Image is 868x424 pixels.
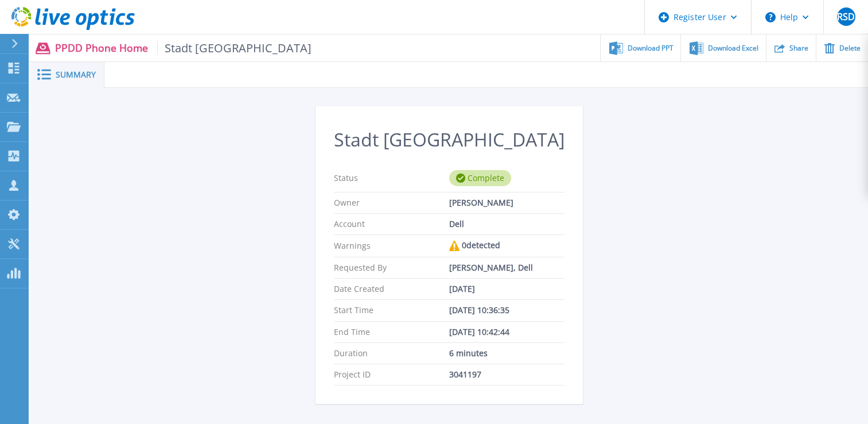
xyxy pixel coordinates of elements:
[628,45,674,52] span: Download PPT
[334,349,449,358] p: Duration
[449,327,565,337] div: [DATE] 10:42:44
[708,45,758,52] span: Download Excel
[334,241,449,251] p: Warnings
[449,241,565,251] div: 0 detected
[449,219,565,229] div: Dell
[334,263,449,272] p: Requested By
[449,349,565,358] div: 6 minutes
[334,170,449,186] p: Status
[334,219,449,229] p: Account
[449,170,511,186] div: Complete
[334,129,565,151] h2: Stadt [GEOGRAPHIC_DATA]
[449,198,565,207] div: [PERSON_NAME]
[334,306,449,315] p: Start Time
[157,41,312,55] span: Stadt [GEOGRAPHIC_DATA]
[55,41,312,55] p: PPDD Phone Home
[449,306,565,315] div: [DATE] 10:36:35
[837,12,855,21] span: RSD
[334,198,449,207] p: Owner
[449,284,565,294] div: [DATE]
[334,370,449,379] p: Project ID
[449,370,565,379] div: 3041197
[56,71,96,79] span: Summary
[334,284,449,294] p: Date Created
[334,327,449,337] p: End Time
[789,45,808,52] span: Share
[449,263,565,272] div: [PERSON_NAME], Dell
[839,45,861,52] span: Delete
